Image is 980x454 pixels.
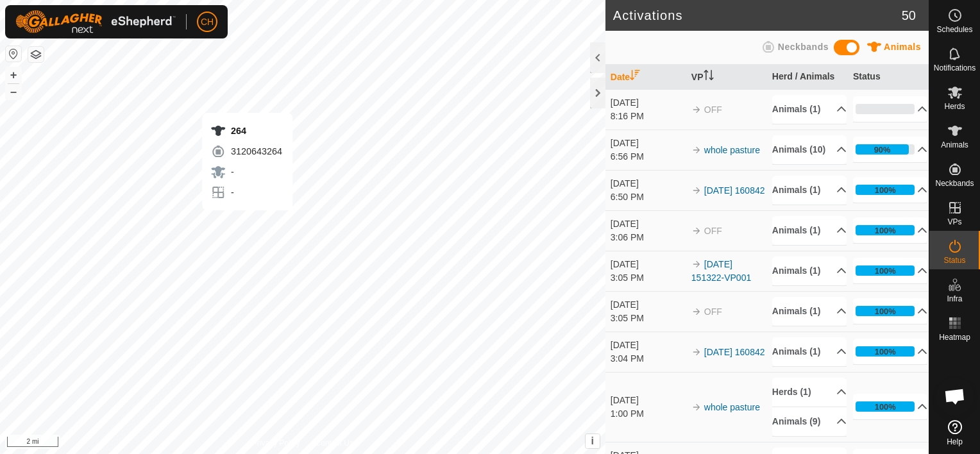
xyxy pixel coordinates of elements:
[875,305,896,317] div: 100%
[210,144,282,159] div: 3120643264
[704,307,722,317] span: OFF
[691,185,702,196] img: arrow
[252,437,300,449] a: Privacy Policy
[691,259,702,269] img: arrow
[201,15,214,29] span: CH
[778,42,829,52] span: Neckbands
[611,190,685,204] div: 6:50 PM
[316,437,353,449] a: Contact Us
[772,407,847,436] p-accordion-header: Animals (9)
[611,96,685,110] div: [DATE]
[772,297,847,326] p-accordion-header: Animals (1)
[935,180,974,187] span: Neckbands
[772,95,847,124] p-accordion-header: Animals (1)
[6,46,21,62] button: Reset Map
[853,137,928,162] p-accordion-header: 90%
[875,346,896,358] div: 100%
[605,65,686,90] th: Date
[611,150,685,164] div: 6:56 PM
[691,402,702,412] img: arrow
[856,144,915,155] div: 90%
[853,96,928,122] p-accordion-header: 0%
[704,185,765,196] a: [DATE] 160842
[611,258,685,271] div: [DATE]
[848,65,929,90] th: Status
[856,401,915,412] div: 100%
[853,394,928,419] p-accordion-header: 100%
[853,177,928,203] p-accordion-header: 100%
[611,110,685,123] div: 8:16 PM
[691,347,702,357] img: arrow
[772,216,847,245] p-accordion-header: Animals (1)
[875,224,896,237] div: 100%
[856,265,915,276] div: 100%
[856,225,915,235] div: 100%
[853,217,928,243] p-accordion-header: 100%
[686,65,767,90] th: VP
[611,271,685,285] div: 3:05 PM
[943,256,965,264] span: Status
[704,72,714,82] p-sorticon: Activate to sort
[772,337,847,366] p-accordion-header: Animals (1)
[691,145,702,155] img: arrow
[611,407,685,421] div: 1:00 PM
[947,295,962,303] span: Infra
[611,298,685,312] div: [DATE]
[611,394,685,407] div: [DATE]
[936,377,974,416] div: Open chat
[874,144,891,156] div: 90%
[772,135,847,164] p-accordion-header: Animals (10)
[6,84,21,99] button: –
[586,434,600,448] button: i
[210,123,282,139] div: 264
[613,8,902,23] h2: Activations
[611,312,685,325] div: 3:05 PM
[929,415,980,451] a: Help
[856,306,915,316] div: 100%
[853,298,928,324] p-accordion-header: 100%
[611,339,685,352] div: [DATE]
[884,42,921,52] span: Animals
[902,6,916,25] span: 50
[210,185,282,200] div: -
[28,47,44,62] button: Map Layers
[939,333,970,341] span: Heatmap
[15,10,176,33] img: Gallagher Logo
[591,435,594,446] span: i
[704,145,760,155] a: whole pasture
[944,103,965,110] span: Herds
[936,26,972,33] span: Schedules
[704,105,722,115] span: OFF
[767,65,848,90] th: Herd / Animals
[611,137,685,150] div: [DATE]
[210,164,282,180] div: -
[875,401,896,413] div: 100%
[691,307,702,317] img: arrow
[691,259,751,283] a: [DATE] 151322-VP001
[856,346,915,357] div: 100%
[611,231,685,244] div: 3:06 PM
[691,105,702,115] img: arrow
[947,438,963,446] span: Help
[772,256,847,285] p-accordion-header: Animals (1)
[875,265,896,277] div: 100%
[856,104,915,114] div: 0%
[853,258,928,283] p-accordion-header: 100%
[875,184,896,196] div: 100%
[691,226,702,236] img: arrow
[704,226,722,236] span: OFF
[853,339,928,364] p-accordion-header: 100%
[6,67,21,83] button: +
[856,185,915,195] div: 100%
[934,64,976,72] span: Notifications
[611,217,685,231] div: [DATE]
[772,176,847,205] p-accordion-header: Animals (1)
[630,72,640,82] p-sorticon: Activate to sort
[611,352,685,366] div: 3:04 PM
[772,378,847,407] p-accordion-header: Herds (1)
[704,347,765,357] a: [DATE] 160842
[704,402,760,412] a: whole pasture
[941,141,968,149] span: Animals
[947,218,961,226] span: VPs
[611,177,685,190] div: [DATE]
